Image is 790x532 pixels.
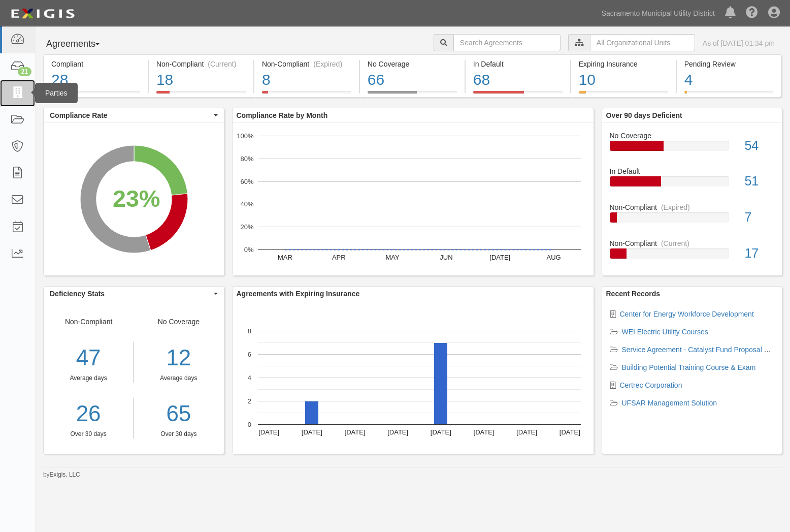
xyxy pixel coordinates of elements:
input: Search Agreements [453,34,561,51]
div: 66 [368,69,457,91]
a: Expiring Insurance10 [571,91,676,99]
div: No Coverage [368,59,457,69]
div: 68 [473,69,563,91]
button: Agreements [43,34,119,54]
div: 28 [51,69,140,91]
div: 54 [737,137,782,155]
text: MAY [385,254,400,261]
text: [DATE] [387,428,408,436]
b: Recent Records [606,290,661,298]
a: 26 [44,398,133,430]
text: JUN [440,254,452,261]
text: 60% [240,177,253,185]
text: 0 [247,421,251,428]
div: As of [DATE] 01:34 pm [703,38,775,48]
b: Compliance Rate by Month [237,111,328,119]
div: Non-Compliant (Current) [156,59,246,69]
a: UFSAR Management Solution [622,399,717,407]
a: Non-Compliant(Current)17 [610,238,775,267]
text: [DATE] [516,428,537,436]
a: No Coverage66 [360,91,465,99]
div: Expiring Insurance [579,59,668,69]
div: Pending Review [684,59,773,69]
a: Center for Energy Workforce Development [620,310,754,318]
text: [DATE] [489,254,510,261]
div: 10 [579,69,668,91]
div: 18 [156,69,246,91]
div: (Current) [661,238,689,248]
div: 7 [737,208,782,227]
b: Agreements with Expiring Insurance [237,290,360,298]
div: 23% [113,181,160,215]
input: All Organizational Units [590,34,695,51]
div: (Current) [208,59,236,69]
div: (Expired) [313,59,342,69]
a: Non-Compliant(Current)18 [149,91,253,99]
a: Non-Compliant(Expired)8 [254,91,359,99]
button: Deficiency Stats [44,287,224,301]
span: Deficiency Stats [50,289,211,299]
a: Service Agreement - Catalyst Fund Proposal Training [622,346,789,354]
svg: A chart. [233,301,594,454]
text: 20% [240,223,253,231]
text: 100% [237,132,254,140]
text: [DATE] [559,428,580,436]
a: No Coverage54 [610,131,775,167]
span: Compliance Rate [50,110,211,120]
div: 4 [684,69,773,91]
div: Average days [141,374,216,383]
div: 8 [262,69,351,91]
text: [DATE] [301,428,322,436]
div: Compliant [51,59,140,69]
div: 21 [18,67,31,76]
a: Pending Review4 [677,91,781,99]
a: Building Potential Training Course & Exam [622,363,756,371]
div: Non-Compliant (Expired) [262,59,351,69]
a: Certrec Corporation [620,381,682,389]
b: Over 90 days Deficient [606,111,682,119]
svg: A chart. [233,123,594,275]
img: logo-5460c22ac91f19d4615b14bd174203de0afe785f0fc80cf4dbbc73dc1793850b.png [8,5,78,23]
div: (Expired) [661,202,690,212]
div: Parties [35,83,78,103]
text: 0% [244,246,253,254]
text: 40% [240,200,253,208]
a: Non-Compliant(Expired)7 [610,202,775,238]
text: 6 [247,351,251,358]
text: [DATE] [344,428,365,436]
div: 12 [141,342,216,374]
a: WEI Electric Utility Courses [622,328,708,336]
svg: A chart. [44,123,224,275]
text: 4 [247,374,251,382]
div: 47 [44,342,133,374]
text: APR [332,254,345,261]
text: AUG [546,254,561,261]
a: In Default68 [466,91,570,99]
div: Over 30 days [44,430,133,439]
text: [DATE] [430,428,451,436]
a: 65 [141,398,216,430]
div: No Coverage [134,317,223,439]
a: Compliant28 [43,91,148,99]
div: Non-Compliant [44,317,134,439]
text: MAR [277,254,292,261]
div: 17 [737,244,782,263]
div: In Default [602,166,782,176]
i: Help Center - Complianz [746,7,758,19]
div: Over 30 days [141,430,216,439]
div: In Default [473,59,563,69]
a: In Default51 [610,166,775,202]
text: 2 [247,397,251,405]
a: Exigis, LLC [50,471,80,478]
div: Non-Compliant [602,238,782,248]
div: 51 [737,172,782,191]
text: [DATE] [258,428,279,436]
div: No Coverage [602,131,782,141]
div: Non-Compliant [602,202,782,212]
small: by [43,471,80,479]
text: 8 [247,327,251,335]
